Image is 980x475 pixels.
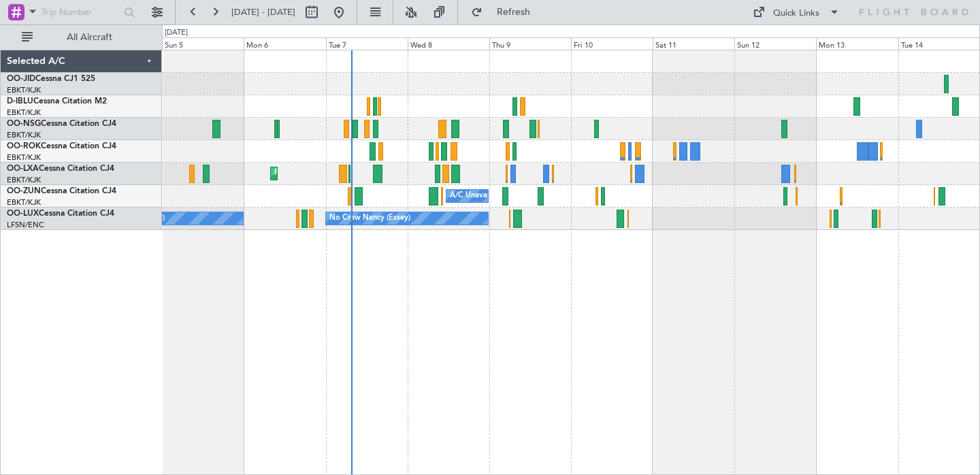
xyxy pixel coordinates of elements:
[7,108,41,118] a: EBKT/KJK
[42,2,120,22] input: Trip Number
[244,37,325,50] div: Mon 6
[489,37,571,50] div: Thu 9
[7,197,41,208] a: EBKT/KJK
[329,208,410,229] div: No Crew Nancy (Essey)
[274,163,433,184] div: Planned Maint Kortrijk-[GEOGRAPHIC_DATA]
[7,175,41,185] a: EBKT/KJK
[746,1,847,23] button: Quick Links
[571,37,653,50] div: Fri 10
[326,37,408,50] div: Tue 7
[7,130,41,140] a: EBKT/KJK
[231,6,295,18] span: [DATE] - [DATE]
[450,186,667,206] div: A/C Unavailable [GEOGRAPHIC_DATA]-[GEOGRAPHIC_DATA]
[408,37,489,50] div: Wed 8
[165,27,188,39] div: [DATE]
[7,120,41,128] span: OO-NSG
[7,210,114,218] a: OO-LUXCessna Citation CJ4
[734,37,816,50] div: Sun 12
[485,7,542,17] span: Refresh
[15,27,148,48] button: All Aircraft
[7,142,41,150] span: OO-ROK
[653,37,734,50] div: Sat 11
[898,37,980,50] div: Tue 14
[773,7,819,20] div: Quick Links
[7,210,39,218] span: OO-LUX
[816,37,898,50] div: Mon 13
[7,187,116,195] a: OO-ZUNCessna Citation CJ4
[35,33,144,42] span: All Aircraft
[7,97,33,105] span: D-IBLU
[7,97,107,105] a: D-IBLUCessna Citation M2
[7,152,41,163] a: EBKT/KJK
[465,1,546,23] button: Refresh
[7,75,95,83] a: OO-JIDCessna CJ1 525
[7,142,116,150] a: OO-ROKCessna Citation CJ4
[7,165,39,173] span: OO-LXA
[7,220,44,230] a: LFSN/ENC
[7,187,41,195] span: OO-ZUN
[7,120,116,128] a: OO-NSGCessna Citation CJ4
[7,85,41,95] a: EBKT/KJK
[162,37,244,50] div: Sun 5
[7,165,114,173] a: OO-LXACessna Citation CJ4
[7,75,35,83] span: OO-JID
